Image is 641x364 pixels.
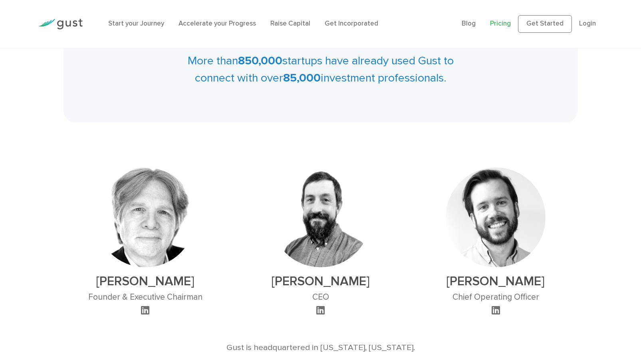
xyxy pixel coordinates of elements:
h3: CEO [271,292,371,302]
a: Get Incorporated [325,20,378,28]
img: David Rose [95,167,195,267]
a: Pricing [490,20,511,28]
p: More than startups have already used Gust to connect with over investment professionals. [83,52,558,87]
strong: 850,000 [238,54,282,68]
strong: 85,000 [283,71,321,85]
h3: Founder & Executive Chairman [88,292,202,302]
img: Ryan Nash [446,167,546,267]
a: Start your Journey [108,20,164,28]
h2: [PERSON_NAME] [88,274,202,289]
img: Gust Logo [38,19,83,30]
a: Raise Capital [270,20,310,28]
a: Login [579,20,596,28]
img: Peter Swan [271,167,371,267]
a: Get Started [518,15,572,33]
a: Accelerate your Progress [179,20,256,28]
p: Gust is headquartered in [US_STATE], [US_STATE]. [83,341,558,354]
a: Blog [462,20,476,28]
h2: [PERSON_NAME] [446,274,546,289]
h2: [PERSON_NAME] [271,274,371,289]
h3: Chief Operating Officer [446,292,546,302]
